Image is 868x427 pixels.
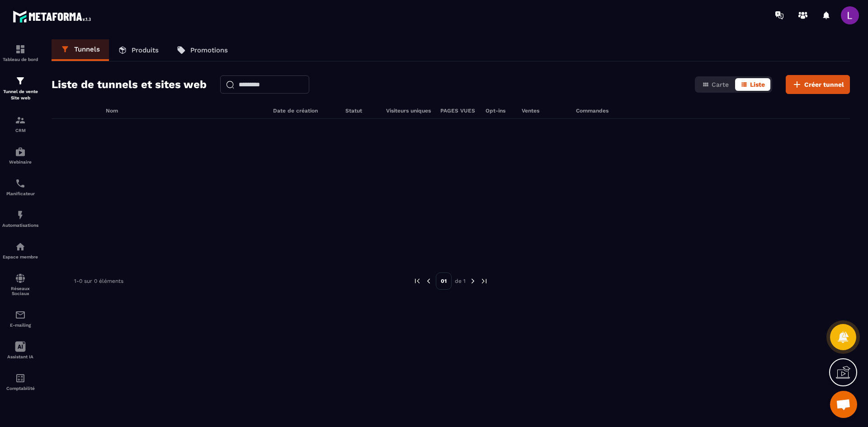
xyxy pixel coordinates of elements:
img: social-network [15,273,26,284]
p: CRM [2,128,38,133]
h6: Nom [106,108,264,114]
p: Planificateur [2,191,38,196]
h6: Statut [345,108,377,114]
h6: PAGES VUES [440,108,476,114]
img: prev [413,277,421,285]
h6: Visiteurs uniques [386,108,431,114]
a: automationsautomationsWebinaire [2,140,38,171]
h6: Opt-ins [486,108,513,114]
h2: Liste de tunnels et sites web [52,75,207,94]
a: social-networksocial-networkRéseaux Sociaux [2,266,38,303]
h6: Ventes [522,108,567,114]
p: Réseaux Sociaux [2,286,38,296]
img: scheduler [15,178,26,189]
img: logo [13,8,94,25]
a: accountantaccountantComptabilité [2,366,38,398]
button: Créer tunnel [786,75,850,94]
img: formation [15,115,26,126]
a: emailemailE-mailing [2,303,38,334]
p: 01 [436,272,452,290]
span: Carte [712,81,729,88]
p: Espace membre [2,254,38,259]
p: Comptabilité [2,386,38,391]
a: formationformationCRM [2,108,38,140]
a: Tunnels [52,39,109,61]
div: Ouvrir le chat [830,391,857,418]
p: Webinaire [2,160,38,164]
h6: Date de création [273,108,336,114]
p: Assistant IA [2,354,38,359]
img: automations [15,146,26,157]
img: prev [425,277,433,285]
a: Produits [109,39,168,61]
img: automations [15,210,26,221]
p: Promotions [190,46,228,54]
p: Tunnels [74,45,100,53]
p: Automatisations [2,223,38,228]
p: Tunnel de vente Site web [2,89,38,101]
button: Liste [735,78,770,91]
img: formation [15,75,26,86]
p: 1-0 sur 0 éléments [74,278,123,284]
a: formationformationTableau de bord [2,37,38,69]
a: Assistant IA [2,334,38,366]
img: email [15,310,26,320]
a: Promotions [168,39,237,61]
img: next [469,277,477,285]
p: de 1 [455,277,466,285]
p: Produits [132,46,159,54]
a: automationsautomationsEspace membre [2,235,38,266]
span: Créer tunnel [804,80,844,89]
a: automationsautomationsAutomatisations [2,203,38,235]
span: Liste [750,81,765,88]
p: Tableau de bord [2,57,38,62]
p: E-mailing [2,323,38,328]
img: formation [15,44,26,55]
a: schedulerschedulerPlanificateur [2,171,38,203]
img: accountant [15,373,26,384]
img: automations [15,241,26,252]
button: Carte [697,78,734,91]
h6: Commandes [576,108,609,114]
img: next [480,277,488,285]
a: formationformationTunnel de vente Site web [2,69,38,108]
